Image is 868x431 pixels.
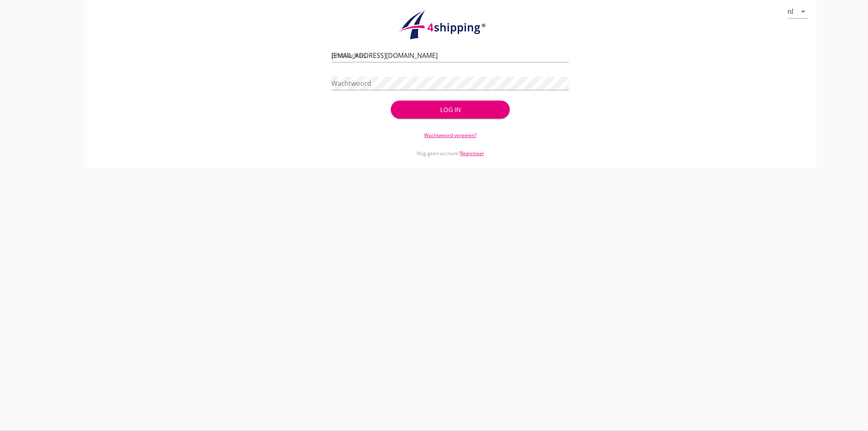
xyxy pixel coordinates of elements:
div: Log in [404,105,496,115]
i: arrow_drop_down [799,7,809,16]
img: logo.1f945f1d.svg [397,10,504,40]
input: Emailadres [332,49,569,62]
a: Registreer [460,150,484,157]
div: nl [788,8,794,15]
a: Wachtwoord vergeten? [424,132,477,139]
div: Nog geen account? [332,139,569,157]
button: Log in [391,101,509,119]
